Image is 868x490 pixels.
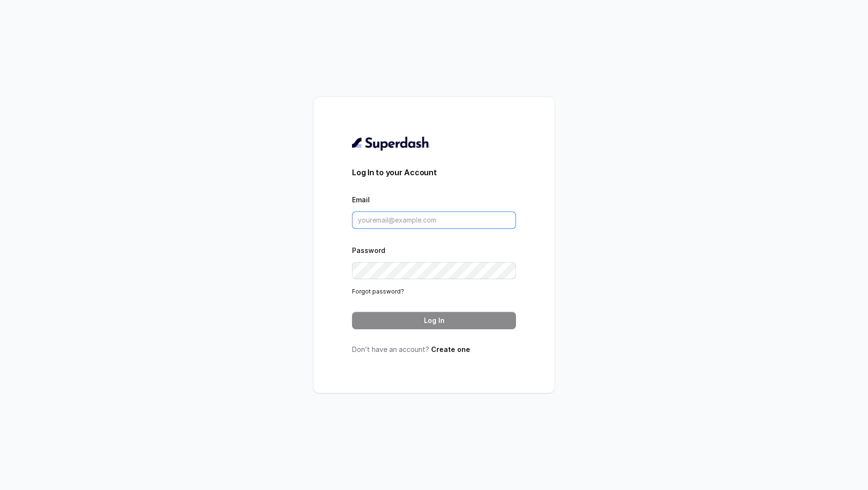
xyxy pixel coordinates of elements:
[352,345,516,354] p: Don’t have an account?
[352,136,430,151] img: light.svg
[352,288,404,295] a: Forgot password?
[352,312,516,329] button: Log In
[352,246,385,254] label: Password
[352,211,516,229] input: youremail@example.com
[431,345,470,353] a: Create one
[352,196,370,204] label: Email
[352,167,516,178] h3: Log In to your Account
